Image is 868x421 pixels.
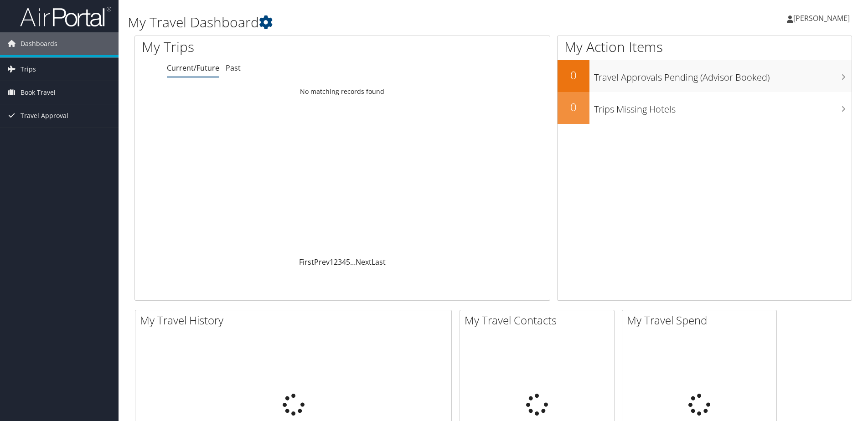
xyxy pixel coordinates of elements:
[558,67,589,83] h2: 0
[142,37,370,56] h1: My Trips
[21,104,68,127] span: Travel Approval
[21,32,57,55] span: Dashboards
[558,99,589,115] h2: 0
[594,98,852,116] h3: Trips Missing Hotels
[350,257,356,267] span: …
[20,6,111,27] img: airportal-logo.png
[627,313,776,328] h2: My Travel Spend
[21,81,56,104] span: Book Travel
[594,67,852,84] h3: Travel Approvals Pending (Advisor Booked)
[226,63,241,73] a: Past
[21,58,36,81] span: Trips
[167,63,219,73] a: Current/Future
[465,313,614,328] h2: My Travel Contacts
[135,83,550,100] td: No matching records found
[330,257,334,267] a: 1
[793,13,850,23] span: [PERSON_NAME]
[314,257,330,267] a: Prev
[299,257,314,267] a: First
[787,5,859,32] a: [PERSON_NAME]
[342,257,346,267] a: 4
[128,13,615,32] h1: My Travel Dashboard
[346,257,350,267] a: 5
[558,92,852,124] a: 0Trips Missing Hotels
[372,257,386,267] a: Last
[356,257,372,267] a: Next
[334,257,338,267] a: 2
[140,313,451,328] h2: My Travel History
[558,37,852,56] h1: My Action Items
[558,60,852,92] a: 0Travel Approvals Pending (Advisor Booked)
[338,257,342,267] a: 3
